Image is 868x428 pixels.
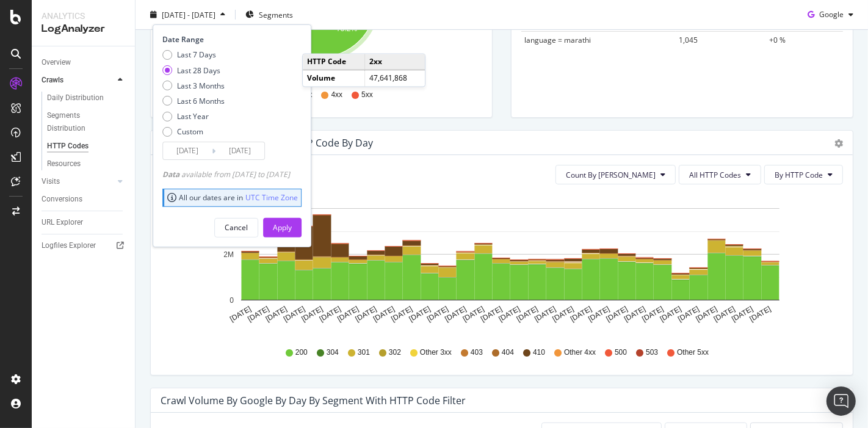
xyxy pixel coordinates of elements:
span: 404 [502,347,514,358]
td: 2xx [364,54,425,70]
a: Logfiles Explorer [42,239,126,252]
span: 304 [327,347,339,358]
div: HTTP Codes [47,140,89,153]
a: Visits [42,175,114,188]
text: [DATE] [748,305,773,324]
text: [DATE] [425,305,450,324]
button: Google [803,5,858,24]
a: Daily Distribution [47,92,126,104]
a: Conversions [42,193,126,206]
text: [DATE] [282,305,306,324]
span: [DATE] - [DATE] [162,9,215,20]
text: [DATE] [497,305,522,324]
svg: A chart. [161,194,833,336]
div: Last Year [177,111,209,122]
a: Crawls [42,74,114,87]
div: Last Year [162,111,225,122]
span: Segments [259,9,293,20]
text: [DATE] [264,305,289,324]
div: Date Range [162,34,298,45]
td: Volume [303,70,364,86]
div: Visits [42,175,60,188]
text: [DATE] [372,305,396,324]
a: HTTP Codes [47,140,126,153]
span: 403 [471,347,483,358]
div: Logfiles Explorer [42,239,96,252]
div: Apply [273,222,292,233]
div: Custom [162,126,225,137]
text: [DATE] [461,305,486,324]
span: Other 3xx [420,347,452,358]
a: Segments Distribution [47,109,126,135]
div: Conversions [42,193,82,206]
text: [DATE] [730,305,754,324]
div: Open Intercom Messenger [826,386,856,416]
text: [DATE] [443,305,468,324]
a: Resources [47,158,126,170]
div: Last 28 Days [177,65,220,75]
span: 500 [615,347,627,358]
span: 302 [389,347,401,358]
div: Last 6 Months [177,96,225,106]
div: Overview [42,56,71,69]
text: [DATE] [318,305,342,324]
button: Cancel [214,217,258,237]
text: [DATE] [246,305,270,324]
a: URL Explorer [42,216,126,229]
text: [DATE] [712,305,737,324]
input: Start Date [163,142,212,159]
div: LogAnalyzer [42,22,125,36]
text: [DATE] [676,305,701,324]
span: Other 5xx [677,347,709,358]
div: Daily Distribution [47,92,104,104]
div: Last 6 Months [162,96,225,106]
button: [DATE] - [DATE] [145,5,230,24]
text: [DATE] [587,305,611,324]
span: Google [819,9,844,20]
div: Last 7 Days [162,49,225,60]
text: [DATE] [623,305,647,324]
button: All HTTP Codes [679,165,761,184]
div: Last 28 Days [162,65,225,75]
a: UTC Time Zone [245,192,298,203]
div: available from [DATE] to [DATE] [162,169,290,180]
span: 5xx [361,90,373,100]
button: By HTTP Code [764,165,843,184]
text: [DATE] [389,305,414,324]
div: Segments Distribution [47,109,115,135]
span: 4xx [331,90,343,100]
div: Resources [47,158,81,170]
button: Count By [PERSON_NAME] [555,165,676,184]
text: [DATE] [300,305,325,324]
span: 1,045 [679,35,698,45]
text: 2M [223,250,234,259]
text: [DATE] [695,305,719,324]
div: Last 3 Months [177,80,225,90]
text: [DATE] [354,305,378,324]
div: Last 3 Months [162,80,225,90]
text: [DATE] [659,305,683,324]
span: +0 % [769,35,786,45]
span: 503 [646,347,658,358]
span: All HTTP Codes [689,170,741,180]
td: 47,641,868 [364,70,425,86]
span: Data [162,169,181,180]
span: Other 4xx [564,347,596,358]
text: [DATE] [605,305,629,324]
span: By HTTP Code [775,170,823,180]
div: All our dates are in [167,192,298,203]
text: [DATE] [408,305,432,324]
span: 410 [533,347,545,358]
div: Last 7 Days [177,49,216,60]
span: Count By Day [566,170,656,180]
div: Analytics [42,10,125,22]
text: [DATE] [479,305,504,324]
text: [DATE] [640,305,665,324]
span: 301 [358,347,370,358]
text: [DATE] [515,305,540,324]
text: [DATE] [569,305,593,324]
button: Apply [263,217,302,237]
text: [DATE] [228,305,253,324]
button: Segments [241,5,298,24]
